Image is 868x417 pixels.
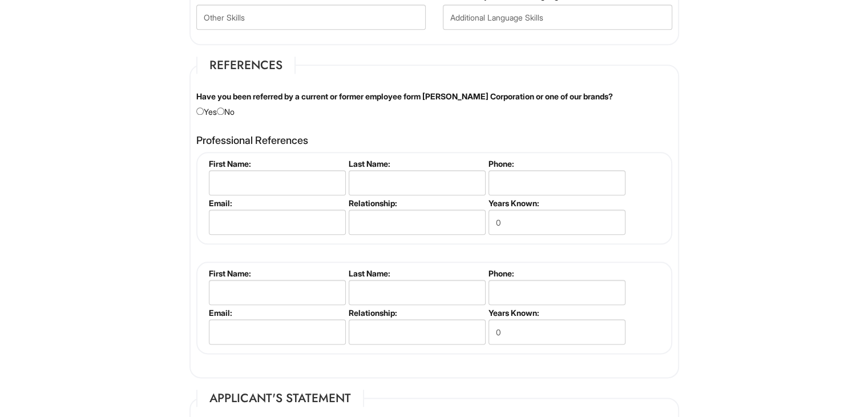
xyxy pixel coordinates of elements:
[188,91,681,118] div: Yes No
[488,268,624,278] label: Phone:
[209,268,344,278] label: First Name:
[196,390,364,407] legend: Applicant's Statement
[349,308,484,318] label: Relationship:
[209,198,344,208] label: Email:
[488,159,624,169] label: Phone:
[488,308,624,318] label: Years Known:
[209,159,344,169] label: First Name:
[196,57,296,74] legend: References
[349,159,484,169] label: Last Name:
[443,5,672,30] input: Additional Language Skills
[196,135,672,146] h4: Professional References
[196,5,426,30] input: Other Skills
[349,198,484,208] label: Relationship:
[209,308,344,318] label: Email:
[488,198,624,208] label: Years Known:
[196,91,613,102] label: Have you been referred by a current or former employee form [PERSON_NAME] Corporation or one of o...
[349,268,484,278] label: Last Name:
